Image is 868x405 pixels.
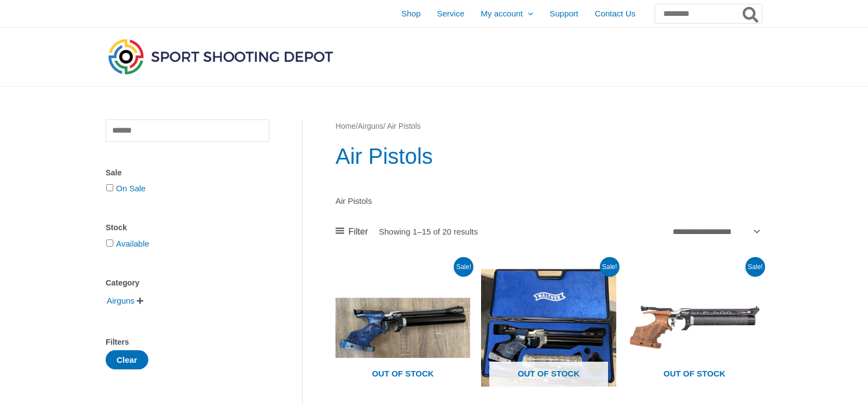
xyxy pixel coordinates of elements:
span:  [137,297,143,305]
a: Airguns [358,122,384,130]
span: Sale! [454,257,473,277]
div: Sale [106,165,269,181]
button: Search [740,4,762,23]
div: Category [106,275,269,291]
a: On Sale [116,184,146,193]
a: Airguns [106,295,136,305]
p: Showing 1–15 of 20 results [379,227,478,236]
img: LP500 Economy Blue Angel [335,260,470,395]
a: Filter [335,224,368,240]
span: Out of stock [344,362,462,387]
div: Filters [106,334,269,350]
h1: Air Pistols [335,141,762,172]
select: Shop order [668,224,762,240]
span: Sale! [600,257,620,277]
input: On Sale [106,184,113,191]
img: LP500 Expert [627,260,762,395]
a: Out of stock [481,260,616,395]
span: Sale! [745,257,765,277]
div: Stock [106,220,269,236]
img: Sport Shooting Depot [106,36,335,77]
span: Out of stock [489,362,607,387]
span: Airguns [106,292,136,310]
a: Available [116,239,149,248]
button: Clear [106,350,148,369]
span: Filter [349,224,368,240]
a: Out of stock [335,260,470,395]
span: Out of stock [635,362,754,387]
img: LP500 Expert Blue Angel Electronic [481,260,616,395]
a: Home [335,122,356,130]
a: Out of stock [627,260,762,395]
p: Air Pistols [335,193,762,209]
input: Available [106,239,113,247]
nav: Breadcrumb [335,119,762,134]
